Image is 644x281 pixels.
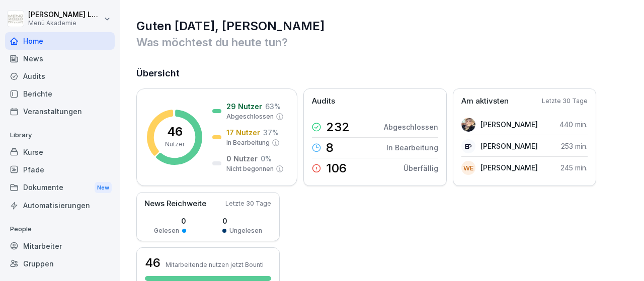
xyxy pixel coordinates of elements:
p: [PERSON_NAME] [480,141,538,151]
p: 0 Nutzer [226,153,258,164]
p: 17 Nutzer [226,127,260,138]
p: 8 [326,142,334,154]
p: People [5,221,115,237]
a: Mitarbeiter [5,237,115,255]
p: News Reichweite [144,198,206,210]
a: Gruppen [5,255,115,272]
a: DokumenteNew [5,178,115,197]
p: 46 [167,126,183,138]
p: Mitarbeitende nutzen jetzt Bounti [166,261,264,268]
p: Am aktivsten [461,96,509,107]
p: Überfällig [404,163,438,173]
a: Home [5,32,115,50]
a: Veranstaltungen [5,103,115,120]
a: Kurse [5,143,115,161]
p: 245 min. [560,162,588,173]
a: Automatisierungen [5,197,115,214]
h3: 46 [145,254,160,271]
p: Was möchtest du heute tun? [136,34,629,50]
p: [PERSON_NAME] [480,162,538,173]
h1: Guten [DATE], [PERSON_NAME] [136,18,629,34]
p: Abgeschlossen [226,112,274,121]
p: 106 [326,162,347,174]
p: Menü Akademie [28,20,102,27]
p: Abgeschlossen [384,122,438,132]
p: 253 min. [561,141,588,151]
p: [PERSON_NAME] [480,119,538,130]
p: Audits [312,96,335,107]
p: Nutzer [165,140,185,149]
a: Audits [5,67,115,85]
p: Ungelesen [229,226,262,235]
img: syd7a01ig5yavmmoz8r8hfus.png [461,118,475,132]
p: 63 % [265,101,281,112]
p: Nicht begonnen [226,164,274,173]
h2: Übersicht [136,66,629,80]
p: 440 min. [559,119,588,130]
div: New [95,182,112,194]
p: 37 % [263,127,279,138]
p: Letzte 30 Tage [225,199,271,208]
p: 29 Nutzer [226,101,262,112]
p: Library [5,127,115,143]
p: 0 % [261,153,272,164]
a: Berichte [5,85,115,103]
div: EP [461,139,475,153]
p: Letzte 30 Tage [542,97,588,106]
div: Dokumente [5,178,115,197]
a: News [5,50,115,67]
p: 0 [154,216,186,226]
div: WE [461,161,475,175]
p: [PERSON_NAME] Lechler [28,11,102,19]
p: In Bearbeitung [386,142,438,153]
p: In Bearbeitung [226,138,270,147]
p: Gelesen [154,226,179,235]
p: 232 [326,121,350,133]
a: Pfade [5,161,115,178]
p: 0 [222,216,262,226]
